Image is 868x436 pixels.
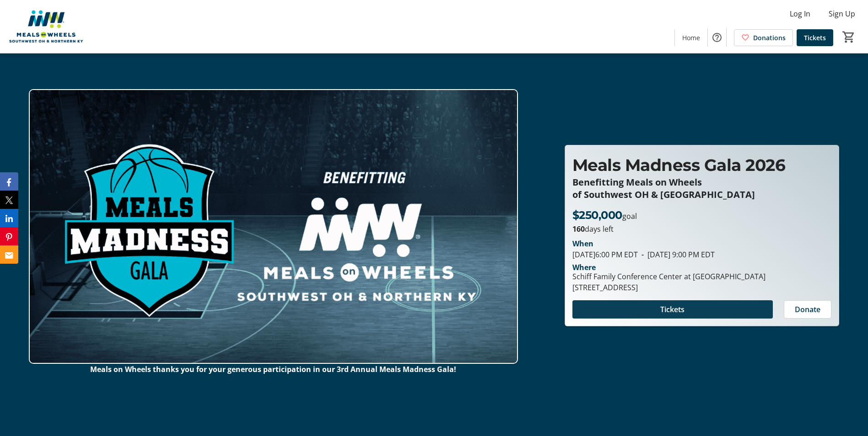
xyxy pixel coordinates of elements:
span: Tickets [660,304,685,315]
span: [DATE] 9:00 PM EDT [638,250,715,260]
button: Sign Up [821,6,863,21]
span: Tickets [804,33,826,43]
span: Donate [795,304,820,315]
p: days left [572,223,831,234]
button: Donate [784,300,831,319]
span: - [638,250,647,260]
a: Home [675,29,707,46]
div: [STREET_ADDRESS] [572,282,766,293]
p: goal [572,207,637,223]
div: Schiff Family Conference Center at [GEOGRAPHIC_DATA] [572,271,766,282]
img: Campaign CTA Media Photo [29,89,518,364]
div: Where [572,264,596,271]
span: Donations [753,33,786,43]
button: Log In [782,6,818,21]
span: Log In [790,8,810,19]
p: Benefitting Meals on Wheels [572,177,831,187]
a: Donations [734,29,793,46]
span: $250,000 [572,208,622,222]
img: Meals on Wheels Southwest OH & Northern KY's Logo [5,4,87,49]
div: When [572,238,593,249]
span: Home [682,33,700,43]
button: Tickets [572,300,773,319]
span: 160 [572,224,585,234]
a: Tickets [797,29,833,46]
p: of Southwest OH & [GEOGRAPHIC_DATA] [572,190,831,200]
span: Meals Madness Gala 2026 [572,155,786,175]
strong: Meals on Wheels thanks you for your generous participation in our 3rd Annual Meals Madness Gala! [90,364,456,374]
button: Cart [841,29,857,45]
span: Sign Up [829,8,855,19]
button: Help [708,28,726,47]
span: [DATE] 6:00 PM EDT [572,250,638,260]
